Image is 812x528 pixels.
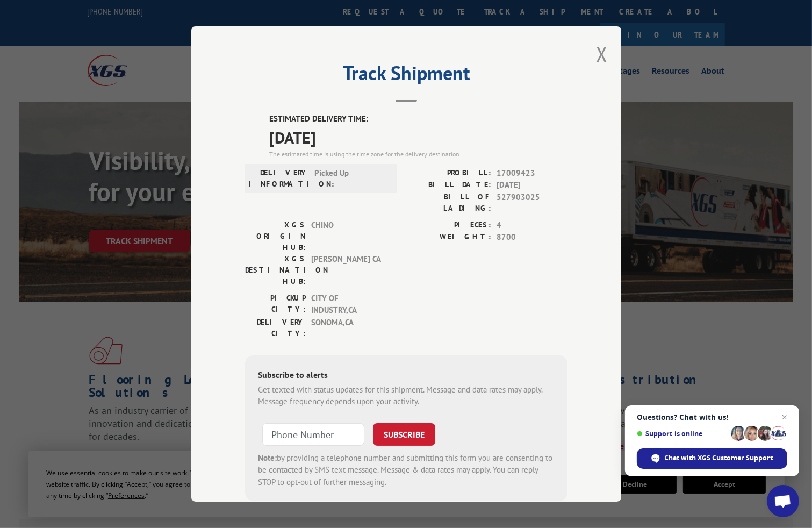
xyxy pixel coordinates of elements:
[596,40,608,68] button: Close modal
[245,317,306,339] label: DELIVERY CITY:
[497,231,567,244] span: 8700
[258,384,555,408] div: Get texted with status updates for this shipment. Message and data rates may apply. Message frequ...
[245,292,306,317] label: PICKUP CITY:
[314,167,387,190] span: Picked Up
[497,179,567,191] span: [DATE]
[245,66,567,86] h2: Track Shipment
[311,253,384,287] span: [PERSON_NAME] CA
[497,219,567,232] span: 4
[262,423,364,446] input: Phone Number
[245,219,306,253] label: XGS ORIGIN HUB:
[406,231,491,244] label: WEIGHT:
[497,167,567,180] span: 17009423
[406,219,491,232] label: PIECES:
[311,317,384,339] span: SONOMA , CA
[269,113,567,125] label: ESTIMATED DELIVERY TIME:
[637,448,787,469] div: Chat with XGS Customer Support
[373,423,435,446] button: SUBSCRIBE
[269,149,567,159] div: The estimated time is using the time zone for the delivery destination.
[269,125,567,149] span: [DATE]
[311,292,384,317] span: CITY OF INDUSTRY , CA
[637,413,787,422] span: Questions? Chat with us!
[637,430,727,438] span: Support is online
[406,191,491,214] label: BILL OF LADING:
[311,219,384,253] span: CHINO
[767,485,799,517] div: Open chat
[258,452,555,489] div: by providing a telephone number and submitting this form you are consenting to be contacted by SM...
[665,453,773,463] span: Chat with XGS Customer Support
[406,179,491,191] label: BILL DATE:
[406,167,491,180] label: PROBILL:
[258,368,555,384] div: Subscribe to alerts
[497,191,567,214] span: 527903025
[778,411,791,424] span: Close chat
[258,453,277,463] strong: Note:
[248,167,309,190] label: DELIVERY INFORMATION:
[245,253,306,287] label: XGS DESTINATION HUB:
